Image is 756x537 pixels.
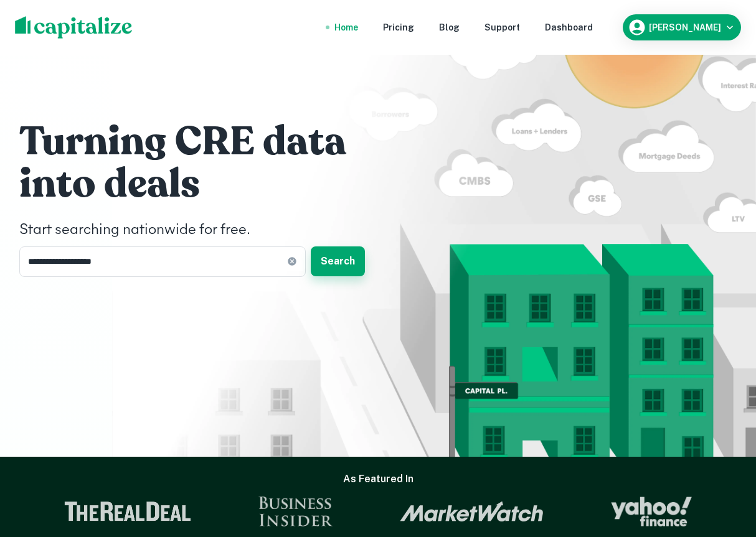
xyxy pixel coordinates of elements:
a: Dashboard [545,21,593,34]
a: Support [484,21,520,34]
h1: into deals [19,159,393,209]
img: The Real Deal [64,502,191,521]
img: capitalize-logo.png [15,16,133,39]
a: Home [334,21,358,34]
iframe: Chat Widget [694,437,756,497]
h4: Start searching nationwide for free. [19,219,393,241]
a: Pricing [383,21,414,34]
img: Yahoo Finance [611,497,692,526]
h6: As Featured In [343,472,413,487]
button: Search [311,246,365,276]
button: [PERSON_NAME] [623,14,741,40]
img: Market Watch [400,501,544,522]
h1: Turning CRE data [19,117,393,167]
a: Blog [439,21,460,34]
img: Business Insider [258,497,333,526]
h6: [PERSON_NAME] [649,23,721,32]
